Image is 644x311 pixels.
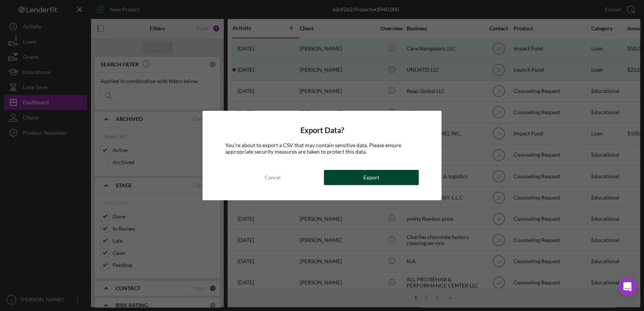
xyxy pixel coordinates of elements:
[618,278,636,296] div: Open Intercom Messenger
[225,170,320,185] button: Cancel
[225,142,418,154] div: You're about to export a CSV that may contain sensitive data. Please ensure appropriate security ...
[265,170,281,185] div: Cancel
[324,170,419,185] button: Export
[225,126,418,135] h4: Export Data?
[363,170,379,185] div: Export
